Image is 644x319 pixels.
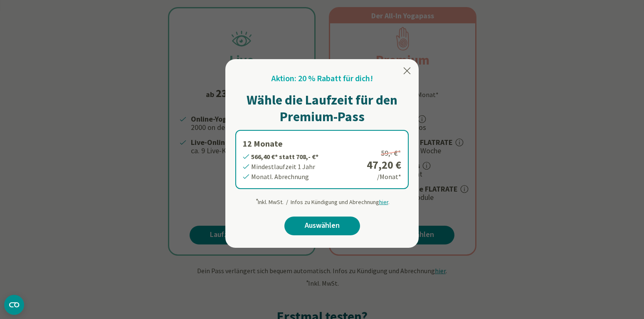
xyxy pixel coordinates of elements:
div: Inkl. MwSt. / Infos zu Kündigung und Abrechnung . [255,194,390,207]
h1: Wähle die Laufzeit für den Premium-Pass [235,92,409,125]
a: Auswählen [284,217,360,235]
button: CMP-Widget öffnen [4,295,24,315]
h2: Aktion: 20 % Rabatt für dich! [271,72,373,85]
span: hier [379,198,388,206]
